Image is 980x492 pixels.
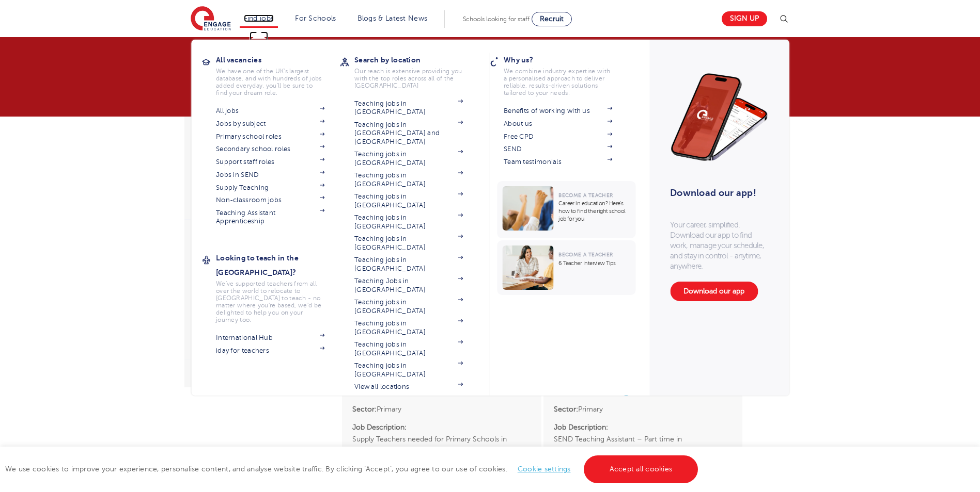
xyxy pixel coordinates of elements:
a: Blogs & Latest News [357,14,428,22]
a: Search by locationOur reach is extensive providing you with the top roles across all of the [GEOG... [354,53,478,89]
strong: Sector: [554,405,578,413]
a: Teaching jobs in [GEOGRAPHIC_DATA] [354,319,463,336]
p: Supply Teachers needed for Primary Schools in [GEOGRAPHIC_DATA] At Engage Education, we’ve spent ... [352,421,531,481]
a: Benefits of working with us [504,107,612,115]
a: Teaching jobs in [GEOGRAPHIC_DATA] and [GEOGRAPHIC_DATA] [354,121,463,146]
a: Teaching Jobs in [GEOGRAPHIC_DATA] [354,277,463,294]
a: Teaching jobs in [GEOGRAPHIC_DATA] [354,340,463,357]
p: We've supported teachers from all over the world to relocate to [GEOGRAPHIC_DATA] to teach - no m... [216,280,324,323]
a: Accept all cookies [584,455,698,483]
a: Teaching jobs in [GEOGRAPHIC_DATA] [354,192,463,209]
span: We use cookies to improve your experience, personalise content, and analyse website traffic. By c... [5,465,701,473]
a: About us [504,120,612,128]
span: Recruit [540,15,564,23]
strong: Job Description: [352,423,407,431]
a: Primary school roles [216,133,324,141]
img: Engage Education [191,6,231,32]
a: Teaching jobs in [GEOGRAPHIC_DATA] [354,298,463,315]
a: Teaching jobs in [GEOGRAPHIC_DATA] [354,171,463,188]
a: Teaching jobs in [GEOGRAPHIC_DATA] [354,362,463,379]
span: Become a Teacher [558,192,613,198]
a: View all locations [354,383,463,391]
a: Free CPD [504,133,612,141]
li: Primary [554,403,732,415]
a: Teaching Assistant Apprenticeship [216,209,324,226]
a: Teaching jobs in [GEOGRAPHIC_DATA] [354,100,463,117]
a: Become a Teacher6 Teacher Interview Tips [497,240,638,295]
p: SEND Teaching Assistant – Part time in [GEOGRAPHIC_DATA] At Engage Education, we’ve spent over a ... [554,421,732,481]
a: Teaching jobs in [GEOGRAPHIC_DATA] [354,214,463,231]
a: Jobs in SEND [216,171,324,179]
a: SEND [504,145,612,153]
strong: Job Description: [554,423,608,431]
p: We combine industry expertise with a personalised approach to deliver reliable, results-driven so... [504,68,612,96]
a: Why us?We combine industry expertise with a personalised approach to deliver reliable, results-dr... [504,53,628,96]
a: Teaching jobs in [GEOGRAPHIC_DATA] [354,150,463,167]
a: All jobs [216,107,324,115]
a: Sign up [722,11,767,26]
h3: Search by location [354,53,478,67]
a: iday for teachers [216,347,324,355]
a: Teaching jobs in [GEOGRAPHIC_DATA] [354,235,463,252]
h3: Download our app! [670,182,764,204]
a: Cookie settings [518,465,571,473]
strong: Sector: [352,405,377,413]
p: Our reach is extensive providing you with the top roles across all of the [GEOGRAPHIC_DATA] [354,68,463,89]
p: Your career, simplified. Download our app to find work, manage your schedule, and stay in control... [670,220,768,271]
a: Teaching jobs in [GEOGRAPHIC_DATA] [354,256,463,273]
span: Become a Teacher [558,252,613,257]
a: International Hub [216,334,324,342]
a: For Schools [295,14,336,22]
a: Recruit [532,12,572,26]
a: Support staff roles [216,158,324,166]
h3: Looking to teach in the [GEOGRAPHIC_DATA]? [216,251,340,280]
a: Jobs by subject [216,120,324,128]
a: All vacanciesWe have one of the UK's largest database. and with hundreds of jobs added everyday. ... [216,53,340,96]
span: Schools looking for staff [463,15,530,23]
p: Career in education? Here’s how to find the right school job for you [558,200,630,223]
a: Non-classroom jobs [216,196,324,204]
h3: All vacancies [216,53,340,67]
p: 6 Teacher Interview Tips [558,259,630,267]
li: Primary [352,403,531,415]
h3: Why us? [504,53,628,67]
a: Secondary school roles [216,145,324,153]
a: Become a TeacherCareer in education? Here’s how to find the right school job for you [497,181,638,238]
a: Supply Teaching [216,184,324,192]
p: We have one of the UK's largest database. and with hundreds of jobs added everyday. you'll be sur... [216,68,324,96]
a: Download our app [670,282,758,301]
a: Find jobs [244,14,274,22]
a: Looking to teach in the [GEOGRAPHIC_DATA]?We've supported teachers from all over the world to rel... [216,251,340,323]
a: Team testimonials [504,158,612,166]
